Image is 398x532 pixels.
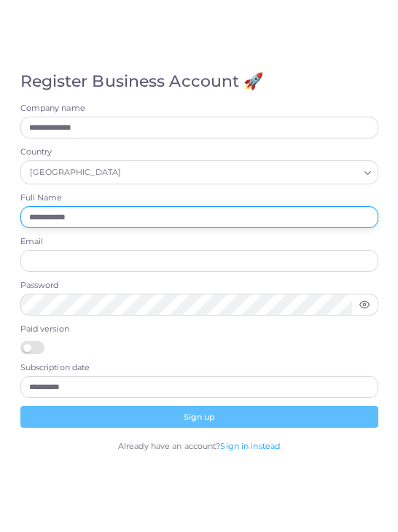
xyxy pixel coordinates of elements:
[20,160,378,184] div: Search for option
[20,324,378,335] label: Paid version
[20,72,378,91] h4: Register Business Account 🚀
[20,146,378,158] label: Country
[20,103,378,114] label: Company name
[20,280,378,292] label: Password
[20,362,378,374] label: Subscription date
[20,192,378,204] label: Full Name
[20,236,378,248] label: Email
[220,441,280,451] a: Sign in instead
[20,406,378,428] button: Sign up
[118,441,221,451] span: Already have an account?
[125,165,359,181] input: Search for option
[28,165,123,181] span: [GEOGRAPHIC_DATA]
